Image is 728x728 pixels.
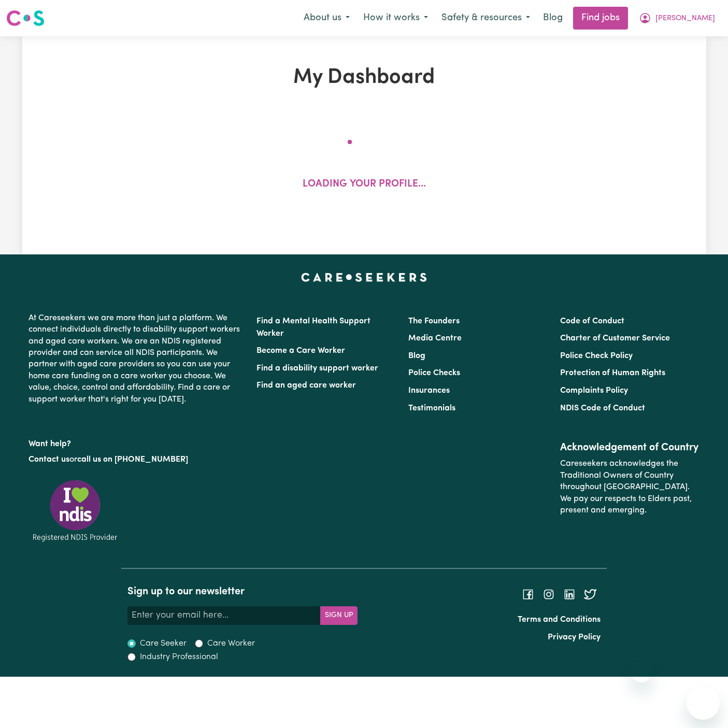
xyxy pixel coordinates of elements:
a: Find jobs [573,7,628,30]
iframe: Button to launch messaging window [687,687,720,720]
span: [PERSON_NAME] [655,13,715,24]
a: Police Check Policy [560,352,633,360]
a: Contact us [28,455,69,464]
input: Enter your email here... [127,606,321,625]
label: Care Worker [207,637,255,650]
a: Insurances [408,387,450,395]
p: Loading your profile... [303,177,426,192]
a: Complaints Policy [560,387,628,395]
a: Testimonials [408,404,455,412]
img: Careseekers logo [6,9,45,27]
a: Find a Mental Health Support Worker [256,317,370,338]
a: Become a Care Worker [256,347,345,355]
iframe: Close message [631,662,652,682]
a: Careseekers home page [301,273,427,281]
a: Media Centre [408,334,462,342]
a: Protection of Human Rights [560,369,665,377]
a: call us on [PHONE_NUMBER] [77,455,188,464]
a: Privacy Policy [548,633,601,641]
label: Industry Professional [140,651,218,663]
p: Careseekers acknowledges the Traditional Owners of Country throughout [GEOGRAPHIC_DATA]. We pay o... [560,454,700,520]
a: Careseekers logo [6,6,45,30]
a: Follow Careseekers on Instagram [543,590,555,598]
a: Follow Careseekers on Twitter [584,590,596,598]
a: Follow Careseekers on Facebook [522,590,534,598]
button: My Account [632,7,722,29]
img: Registered NDIS provider [28,478,122,543]
button: About us [297,7,356,29]
a: Code of Conduct [560,317,624,325]
a: The Founders [408,317,460,325]
p: or [28,450,244,469]
h1: My Dashboard [142,65,586,90]
a: Follow Careseekers on LinkedIn [563,590,576,598]
a: Find an aged care worker [256,381,356,390]
a: NDIS Code of Conduct [560,404,645,412]
h2: Sign up to our newsletter [127,586,358,598]
a: Find a disability support worker [256,364,378,373]
button: Safety & resources [435,7,537,29]
a: Blog [408,352,425,360]
a: Charter of Customer Service [560,334,670,342]
p: At Careseekers we are more than just a platform. We connect individuals directly to disability su... [28,308,244,409]
button: How it works [356,7,435,29]
label: Care Seeker [140,637,187,650]
button: Subscribe [320,606,358,625]
a: Police Checks [408,369,460,377]
a: Terms and Conditions [518,616,601,624]
h2: Acknowledgement of Country [560,441,700,454]
a: Blog [537,7,569,30]
p: Want help? [28,434,244,450]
